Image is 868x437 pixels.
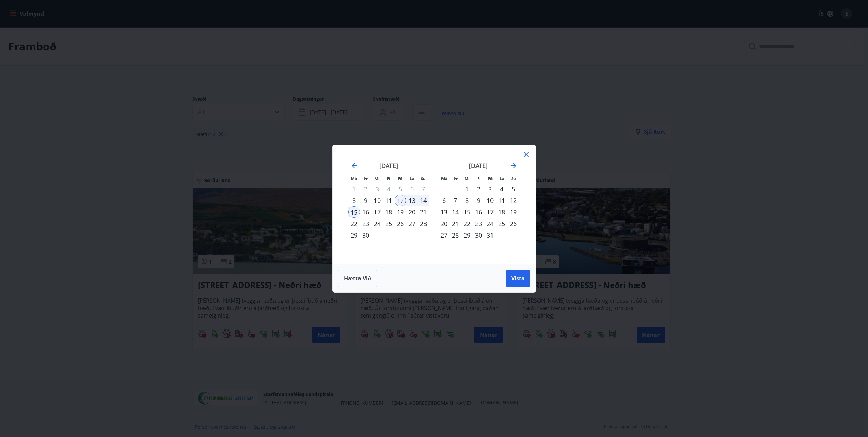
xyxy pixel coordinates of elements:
div: 5 [507,183,519,195]
td: Choose miðvikudagur, 29. október 2025 as your check-in date. It’s available. [461,229,473,241]
td: Choose miðvikudagur, 24. september 2025 as your check-in date. It’s available. [371,218,383,229]
td: Not available. sunnudagur, 7. september 2025 [418,183,429,195]
div: 23 [360,218,371,229]
div: 27 [406,218,418,229]
div: 28 [450,229,461,241]
td: Choose sunnudagur, 5. október 2025 as your check-in date. It’s available. [507,183,519,195]
div: 20 [438,218,450,229]
div: 14 [418,195,429,206]
td: Choose miðvikudagur, 1. október 2025 as your check-in date. It’s available. [461,183,473,195]
td: Choose laugardagur, 18. október 2025 as your check-in date. It’s available. [496,206,507,218]
div: 9 [360,195,371,206]
div: Move forward to switch to the next month. [510,162,518,170]
td: Choose miðvikudagur, 17. september 2025 as your check-in date. It’s available. [371,206,383,218]
td: Choose fimmtudagur, 23. október 2025 as your check-in date. It’s available. [473,218,484,229]
div: 25 [383,218,395,229]
div: 13 [438,206,450,218]
td: Choose föstudagur, 10. október 2025 as your check-in date. It’s available. [484,195,496,206]
td: Choose þriðjudagur, 21. október 2025 as your check-in date. It’s available. [450,218,461,229]
div: 6 [438,195,450,206]
div: 13 [406,195,418,206]
td: Choose sunnudagur, 21. september 2025 as your check-in date. It’s available. [418,206,429,218]
td: Choose miðvikudagur, 8. október 2025 as your check-in date. It’s available. [461,195,473,206]
td: Choose fimmtudagur, 18. september 2025 as your check-in date. It’s available. [383,206,395,218]
td: Choose föstudagur, 24. október 2025 as your check-in date. It’s available. [484,218,496,229]
button: Hætta við [338,270,377,287]
div: 24 [484,218,496,229]
small: Su [511,176,516,181]
td: Choose laugardagur, 11. október 2025 as your check-in date. It’s available. [496,195,507,206]
strong: [DATE] [469,162,488,170]
div: 26 [507,218,519,229]
div: 19 [507,206,519,218]
div: 10 [484,195,496,206]
div: 7 [450,195,461,206]
td: Choose föstudagur, 17. október 2025 as your check-in date. It’s available. [484,206,496,218]
td: Choose fimmtudagur, 16. október 2025 as your check-in date. It’s available. [473,206,484,218]
td: Choose mánudagur, 22. september 2025 as your check-in date. It’s available. [348,218,360,229]
div: 16 [360,206,371,218]
td: Choose laugardagur, 20. september 2025 as your check-in date. It’s available. [406,206,418,218]
small: Su [421,176,426,181]
div: 18 [383,206,395,218]
td: Choose mánudagur, 27. október 2025 as your check-in date. It’s available. [438,229,450,241]
td: Choose miðvikudagur, 15. október 2025 as your check-in date. It’s available. [461,206,473,218]
td: Choose fimmtudagur, 11. september 2025 as your check-in date. It’s available. [383,195,395,206]
td: Selected. laugardagur, 13. september 2025 [406,195,418,206]
div: 15 [348,206,360,218]
div: 12 [395,195,406,206]
div: 11 [383,195,395,206]
td: Selected. sunnudagur, 14. september 2025 [418,195,429,206]
td: Choose fimmtudagur, 25. september 2025 as your check-in date. It’s available. [383,218,395,229]
div: 29 [461,229,473,241]
div: Move backward to switch to the previous month. [350,162,358,170]
div: 25 [496,218,507,229]
div: 21 [450,218,461,229]
td: Choose mánudagur, 6. október 2025 as your check-in date. It’s available. [438,195,450,206]
div: 30 [473,229,484,241]
div: 4 [496,183,507,195]
div: 1 [461,183,473,195]
small: Fö [398,176,402,181]
td: Not available. fimmtudagur, 4. september 2025 [383,183,395,195]
div: 8 [348,195,360,206]
td: Selected as end date. mánudagur, 15. september 2025 [348,206,360,218]
td: Choose föstudagur, 19. september 2025 as your check-in date. It’s available. [395,206,406,218]
small: Þr [454,176,458,181]
strong: [DATE] [379,162,398,170]
td: Choose sunnudagur, 19. október 2025 as your check-in date. It’s available. [507,206,519,218]
div: 30 [360,229,371,241]
span: Vista [511,275,525,282]
td: Choose miðvikudagur, 10. september 2025 as your check-in date. It’s available. [371,195,383,206]
td: Choose miðvikudagur, 22. október 2025 as your check-in date. It’s available. [461,218,473,229]
small: Mi [374,176,380,181]
small: Fi [477,176,481,181]
div: 18 [496,206,507,218]
div: 24 [371,218,383,229]
div: 31 [484,229,496,241]
td: Not available. þriðjudagur, 2. september 2025 [360,183,371,195]
small: La [410,176,414,181]
td: Choose sunnudagur, 12. október 2025 as your check-in date. It’s available. [507,195,519,206]
div: 22 [348,218,360,229]
div: 16 [473,206,484,218]
td: Choose sunnudagur, 26. október 2025 as your check-in date. It’s available. [507,218,519,229]
td: Choose þriðjudagur, 7. október 2025 as your check-in date. It’s available. [450,195,461,206]
div: 20 [406,206,418,218]
td: Choose fimmtudagur, 30. október 2025 as your check-in date. It’s available. [473,229,484,241]
td: Choose mánudagur, 29. september 2025 as your check-in date. It’s available. [348,229,360,241]
td: Choose þriðjudagur, 9. september 2025 as your check-in date. It’s available. [360,195,371,206]
td: Choose föstudagur, 31. október 2025 as your check-in date. It’s available. [484,229,496,241]
td: Choose mánudagur, 20. október 2025 as your check-in date. It’s available. [438,218,450,229]
div: 11 [496,195,507,206]
td: Choose laugardagur, 25. október 2025 as your check-in date. It’s available. [496,218,507,229]
div: 10 [371,195,383,206]
div: 9 [473,195,484,206]
small: Þr [364,176,368,181]
td: Choose fimmtudagur, 2. október 2025 as your check-in date. It’s available. [473,183,484,195]
div: 26 [395,218,406,229]
td: Choose mánudagur, 13. október 2025 as your check-in date. It’s available. [438,206,450,218]
span: Hætta við [344,275,371,282]
td: Choose sunnudagur, 28. september 2025 as your check-in date. It’s available. [418,218,429,229]
td: Not available. mánudagur, 1. september 2025 [348,183,360,195]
